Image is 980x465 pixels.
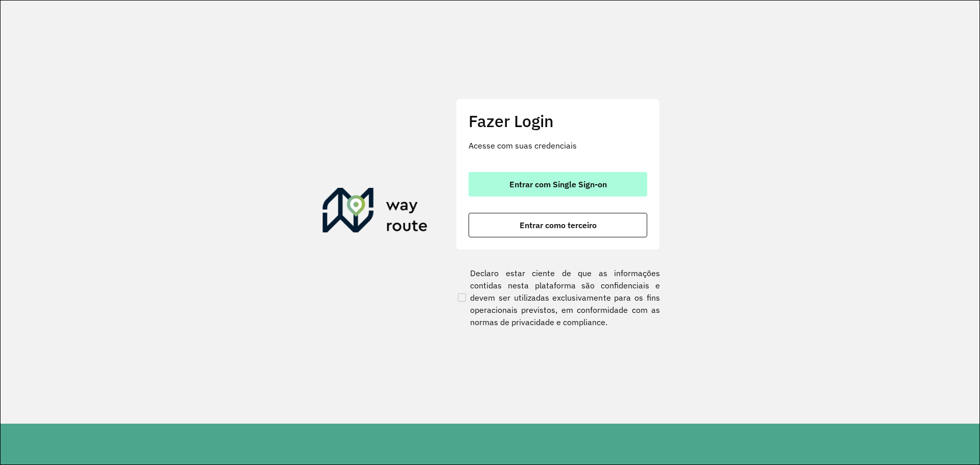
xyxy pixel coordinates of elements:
button: button [469,213,647,237]
span: Entrar como terceiro [520,221,597,229]
button: button [469,172,647,197]
span: Entrar com Single Sign-on [509,180,607,188]
label: Declaro estar ciente de que as informações contidas nesta plataforma são confidenciais e devem se... [456,267,660,328]
img: Roteirizador AmbevTech [323,188,428,237]
p: Acesse com suas credenciais [469,139,647,152]
h2: Fazer Login [469,111,647,131]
